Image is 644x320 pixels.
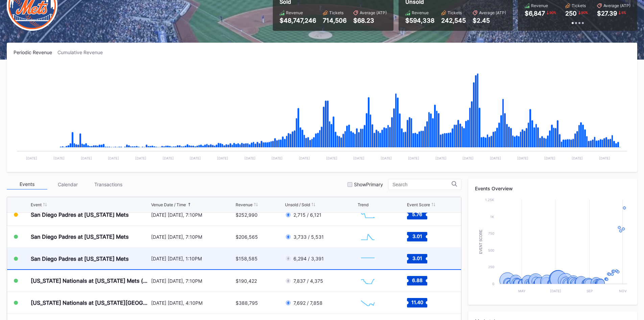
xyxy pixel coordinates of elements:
text: Nov [619,289,627,293]
text: [DATE] [26,156,37,160]
div: [US_STATE] Nationals at [US_STATE][GEOGRAPHIC_DATA] (Long Sleeve T-Shirt Giveaway) [31,299,149,306]
div: 250 [565,10,577,17]
text: [DATE] [135,156,146,160]
div: Average (ATP) [360,10,387,15]
div: $594,338 [405,17,434,24]
div: Event Score [407,202,430,207]
div: 8 % [621,10,627,15]
text: [DATE] [163,156,174,160]
div: San Diego Padres at [US_STATE] Mets [31,211,129,218]
text: [DATE] [599,156,610,160]
text: [DATE] [271,156,283,160]
div: Trend [358,202,368,207]
text: 11.40 [411,299,423,305]
div: Unsold / Sold [285,202,310,207]
div: $2.45 [473,17,506,24]
text: [DATE] [108,156,119,160]
text: Sep [587,289,593,293]
text: [DATE] [490,156,501,160]
text: [DATE] [462,156,474,160]
div: [DATE] [DATE], 4:10PM [151,300,234,306]
text: [DATE] [517,156,528,160]
div: Event [31,202,42,207]
div: 714,506 [323,17,347,24]
input: Search [392,182,452,187]
div: Average (ATP) [603,3,630,8]
text: 5.76 [412,211,422,217]
text: [DATE] [299,156,310,160]
div: San Diego Padres at [US_STATE] Mets [31,255,129,262]
div: $206,565 [236,234,258,240]
div: Venue Date / Time [151,202,186,207]
text: [DATE] [353,156,364,160]
svg: Chart title [358,250,378,267]
text: Event Score [479,230,483,254]
text: [DATE] [544,156,555,160]
div: 242,545 [441,17,466,24]
text: 6.88 [412,277,422,283]
svg: Chart title [358,272,378,289]
text: 3.01 [412,255,422,261]
div: 7,692 / 7,858 [293,300,323,306]
text: [DATE] [81,156,92,160]
svg: Chart title [358,206,378,223]
div: 6,294 / 3,391 [293,256,324,261]
div: 7,837 / 4,375 [293,278,323,284]
text: [DATE] [217,156,228,160]
div: Revenue [412,10,429,15]
text: May [518,289,526,293]
text: [DATE] [550,289,561,293]
div: $252,990 [236,212,258,218]
div: Transactions [88,179,128,190]
text: [DATE] [190,156,201,160]
div: [DATE] [DATE], 7:10PM [151,234,234,240]
div: Average (ATP) [479,10,506,15]
text: [DATE] [326,156,337,160]
div: $68.23 [353,17,387,24]
div: Show Primary [354,182,383,187]
text: 750 [488,231,494,235]
div: Tickets [448,10,462,15]
div: $388,795 [236,300,258,306]
text: 3.01 [412,233,422,239]
div: [DATE] [DATE], 7:10PM [151,212,234,218]
text: [DATE] [572,156,583,160]
text: [DATE] [244,156,256,160]
text: [DATE] [435,156,447,160]
svg: Chart title [358,294,378,311]
div: 90 % [580,10,589,15]
div: Tickets [572,3,586,8]
div: $27.39 [597,10,617,17]
div: Events Overview [475,186,630,191]
svg: Chart title [14,64,630,165]
div: San Diego Padres at [US_STATE] Mets [31,233,129,240]
div: Revenue [531,3,548,8]
text: [DATE] [53,156,65,160]
text: 250 [488,265,494,269]
div: [DATE] [DATE], 7:10PM [151,278,234,284]
div: Tickets [329,10,343,15]
text: [DATE] [408,156,419,160]
div: Cumulative Revenue [57,49,108,55]
div: $158,585 [236,256,258,261]
div: $6,847 [525,10,545,17]
text: 0 [492,282,494,286]
div: 3,733 / 5,531 [293,234,324,240]
div: [US_STATE] Nationals at [US_STATE] Mets (Pop-Up Home Run Apple Giveaway) [31,277,149,284]
text: [DATE] [381,156,392,160]
div: [DATE] [DATE], 1:10PM [151,256,234,261]
svg: Chart title [475,196,630,298]
text: 1k [490,215,494,219]
div: 90 % [549,10,557,15]
text: 500 [488,248,494,252]
text: 1.25k [485,198,494,202]
div: Periodic Revenue [14,49,57,55]
div: Revenue [236,202,253,207]
div: Revenue [286,10,303,15]
div: Events [7,179,47,190]
div: $190,422 [236,278,257,284]
div: $48,747,246 [280,17,316,24]
div: Calendar [47,179,88,190]
svg: Chart title [358,228,378,245]
div: 2,715 / 6,121 [293,212,321,218]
